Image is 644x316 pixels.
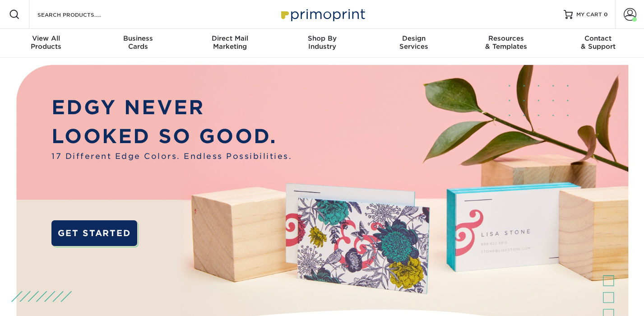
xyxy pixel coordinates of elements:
[277,5,367,24] img: Primoprint
[276,29,368,58] a: Shop ByIndustry
[460,29,552,58] a: Resources& Templates
[552,34,644,42] span: Contact
[276,34,368,42] span: Shop By
[184,34,276,51] div: Marketing
[92,34,184,42] span: Business
[460,34,552,42] span: Resources
[51,220,137,246] a: GET STARTED
[552,34,644,51] div: & Support
[552,29,644,58] a: Contact& Support
[184,34,276,42] span: Direct Mail
[368,34,460,42] span: Design
[92,34,184,51] div: Cards
[368,34,460,51] div: Services
[184,29,276,58] a: Direct MailMarketing
[51,93,292,122] p: EDGY NEVER
[368,29,460,58] a: DesignServices
[576,11,602,19] span: MY CART
[276,34,368,51] div: Industry
[460,34,552,51] div: & Templates
[37,9,125,20] input: SEARCH PRODUCTS.....
[51,151,292,163] span: 17 Different Edge Colors. Endless Possibilities.
[604,11,608,18] span: 0
[51,122,292,151] p: LOOKED SO GOOD.
[92,29,184,58] a: BusinessCards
